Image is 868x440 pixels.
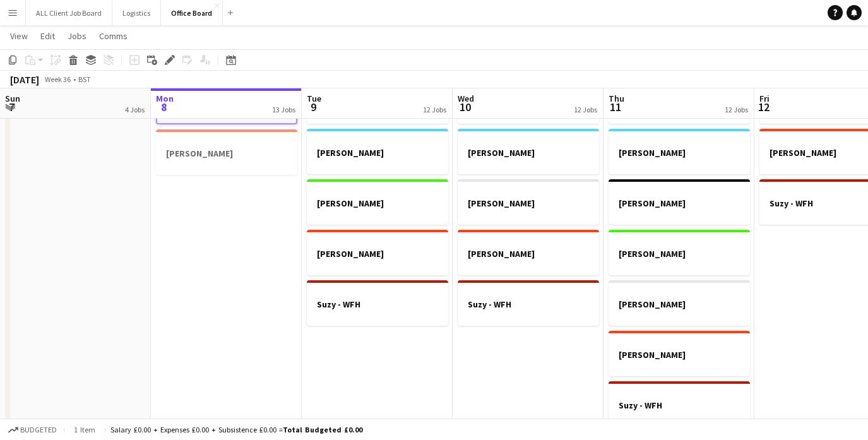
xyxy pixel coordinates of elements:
div: 12 Jobs [725,105,748,114]
a: Comms [94,28,133,44]
app-job-card: [PERSON_NAME] [156,129,297,175]
h3: [PERSON_NAME] [307,147,448,158]
span: Fri [759,93,770,104]
button: Office Board [161,1,223,25]
span: 8 [154,100,174,114]
h3: [PERSON_NAME] [609,299,750,310]
span: Edit [40,30,55,42]
span: Sun [5,93,20,104]
h3: [PERSON_NAME] [609,349,750,360]
div: 12 Jobs [423,105,446,114]
app-job-card: [PERSON_NAME] [307,230,448,275]
h3: [PERSON_NAME] [307,248,448,259]
button: Budgeted [6,423,59,437]
h3: [PERSON_NAME] [458,248,599,259]
div: Salary £0.00 + Expenses £0.00 + Subsistence £0.00 = [110,425,362,434]
div: [DATE] [10,73,39,86]
app-job-card: [PERSON_NAME] [307,129,448,174]
span: 10 [456,100,474,114]
h3: [PERSON_NAME] [609,198,750,209]
h3: [PERSON_NAME] [307,198,448,209]
h3: [PERSON_NAME] [458,198,599,209]
button: ALL Client Job Board [26,1,112,25]
span: Week 36 [42,74,73,84]
span: 11 [607,100,624,114]
a: View [5,28,33,44]
a: Jobs [62,28,92,44]
app-job-card: [PERSON_NAME] [609,179,750,225]
app-job-card: [PERSON_NAME] [307,179,448,225]
app-job-card: [PERSON_NAME] [458,129,599,174]
h3: [PERSON_NAME] [458,147,599,158]
app-job-card: [PERSON_NAME] [458,230,599,275]
h3: [PERSON_NAME] [609,248,750,259]
button: Logistics [112,1,161,25]
app-job-card: Suzy - WFH [609,381,750,427]
span: 9 [305,100,321,114]
span: Comms [99,30,128,42]
span: Budgeted [20,425,57,434]
app-job-card: [PERSON_NAME] [458,179,599,225]
div: BST [78,74,91,84]
span: Jobs [68,30,86,42]
app-job-card: Suzy - WFH [307,280,448,326]
app-job-card: [PERSON_NAME] [609,129,750,174]
span: 1 item [69,425,100,434]
h3: Suzy - WFH [458,299,599,310]
app-job-card: [PERSON_NAME] [609,331,750,376]
span: Mon [156,93,174,104]
h3: [PERSON_NAME] [609,147,750,158]
span: 12 [758,100,770,114]
span: 7 [3,100,20,114]
div: 4 Jobs [125,105,145,114]
h3: [PERSON_NAME] [156,148,297,159]
a: Edit [35,28,60,44]
span: Tue [307,93,321,104]
app-job-card: Suzy - WFH [458,280,599,326]
div: 12 Jobs [574,105,597,114]
span: Wed [458,93,474,104]
app-job-card: [PERSON_NAME] [609,230,750,275]
h3: Suzy - WFH [609,400,750,411]
span: View [10,30,28,42]
div: 13 Jobs [272,105,295,114]
span: Thu [609,93,624,104]
app-job-card: [PERSON_NAME] [609,280,750,326]
span: Total Budgeted £0.00 [283,425,362,434]
h3: Suzy - WFH [307,299,448,310]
